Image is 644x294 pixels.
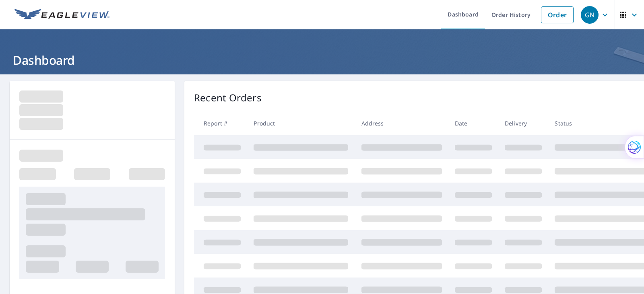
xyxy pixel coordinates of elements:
th: Date [448,111,498,135]
div: GN [581,6,599,24]
p: Recent Orders [194,90,262,105]
a: Order [541,6,574,23]
th: Report # [194,111,247,135]
img: EV Logo [14,9,109,21]
th: Delivery [498,111,548,135]
h1: Dashboard [10,52,634,68]
th: Product [247,111,355,135]
th: Address [355,111,448,135]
